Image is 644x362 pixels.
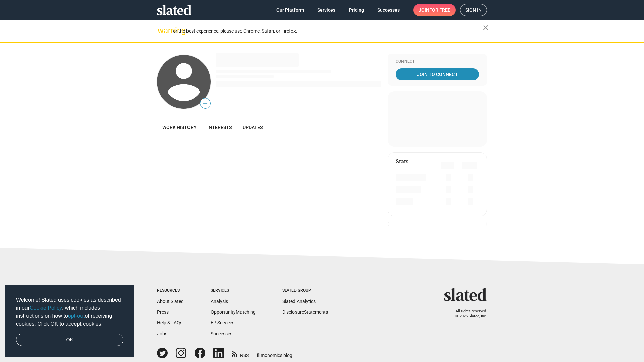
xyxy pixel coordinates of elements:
[157,288,184,293] div: Resources
[482,24,490,32] mat-icon: close
[16,296,123,328] span: Welcome! Slated uses cookies as described in our , which includes instructions on how to of recei...
[237,119,268,135] a: Updates
[200,99,210,108] span: —
[211,288,256,293] div: Services
[257,353,265,358] span: film
[419,4,450,16] span: Join
[349,4,364,16] span: Pricing
[211,309,256,315] a: OpportunityMatching
[429,4,450,16] span: for free
[30,305,62,311] a: Cookie Policy
[170,26,483,36] div: For the best experience, please use Chrome, Safari, or Firefox.
[207,125,232,130] span: Interests
[158,26,166,35] mat-icon: warning
[5,285,134,357] div: cookieconsent
[211,331,232,336] a: Successes
[157,320,182,325] a: Help & FAQs
[16,334,123,346] a: dismiss cookie message
[202,119,237,135] a: Interests
[157,119,202,135] a: Work history
[396,68,479,80] a: Join To Connect
[460,4,487,16] a: Sign in
[343,4,369,16] a: Pricing
[157,299,184,304] a: About Slated
[282,299,316,304] a: Slated Analytics
[282,309,328,315] a: DisclosureStatements
[377,4,400,16] span: Successes
[317,4,335,16] span: Services
[68,313,85,319] a: opt-out
[396,59,479,64] div: Connect
[396,158,408,165] mat-card-title: Stats
[243,125,263,130] span: Updates
[397,68,478,80] span: Join To Connect
[413,4,456,16] a: Joinfor free
[276,4,304,16] span: Our Platform
[162,125,197,130] span: Work history
[157,309,169,315] a: Press
[211,320,234,325] a: EP Services
[465,4,482,16] span: Sign in
[232,348,249,359] a: RSS
[157,331,167,336] a: Jobs
[372,4,405,16] a: Successes
[282,288,328,293] div: Slated Group
[312,4,341,16] a: Services
[271,4,309,16] a: Our Platform
[211,299,228,304] a: Analysis
[257,347,292,359] a: filmonomics blog
[448,309,487,319] p: All rights reserved. © 2025 Slated, Inc.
